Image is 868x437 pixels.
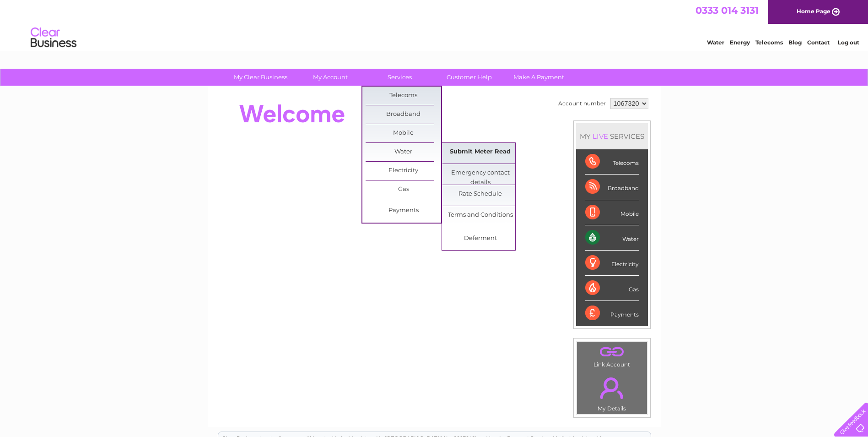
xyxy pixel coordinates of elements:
[442,229,518,248] a: Deferment
[366,124,441,142] a: Mobile
[838,39,859,46] a: Log out
[585,175,639,200] div: Broadband
[442,164,518,182] a: Emergency contact details
[579,372,645,404] a: .
[366,87,441,105] a: Telecoms
[730,39,750,46] a: Energy
[755,39,783,46] a: Telecoms
[30,24,77,52] img: logo.png
[695,5,759,16] a: 0333 014 3131
[366,162,441,180] a: Electricity
[442,143,518,161] a: Submit Meter Read
[362,69,437,86] a: Services
[585,276,639,301] div: Gas
[366,202,441,220] a: Payments
[442,185,518,203] a: Rate Schedule
[585,301,639,326] div: Payments
[579,344,645,360] a: .
[501,69,577,86] a: Make A Payment
[577,341,647,370] td: Link Account
[577,370,647,415] td: My Details
[707,39,724,46] a: Water
[591,132,610,141] div: LIVE
[585,200,639,225] div: Mobile
[366,105,441,124] a: Broadband
[585,149,639,175] div: Telecoms
[218,5,651,44] div: Clear Business is a trading name of Verastar Limited (registered in [GEOGRAPHIC_DATA] No. 3667643...
[788,39,802,46] a: Blog
[223,69,298,86] a: My Clear Business
[556,96,608,111] td: Account number
[366,143,441,161] a: Water
[442,206,518,224] a: Terms and Conditions
[431,69,507,86] a: Customer Help
[585,251,639,276] div: Electricity
[292,69,368,86] a: My Account
[585,225,639,251] div: Water
[576,123,648,149] div: MY SERVICES
[366,180,441,199] a: Gas
[807,39,830,46] a: Contact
